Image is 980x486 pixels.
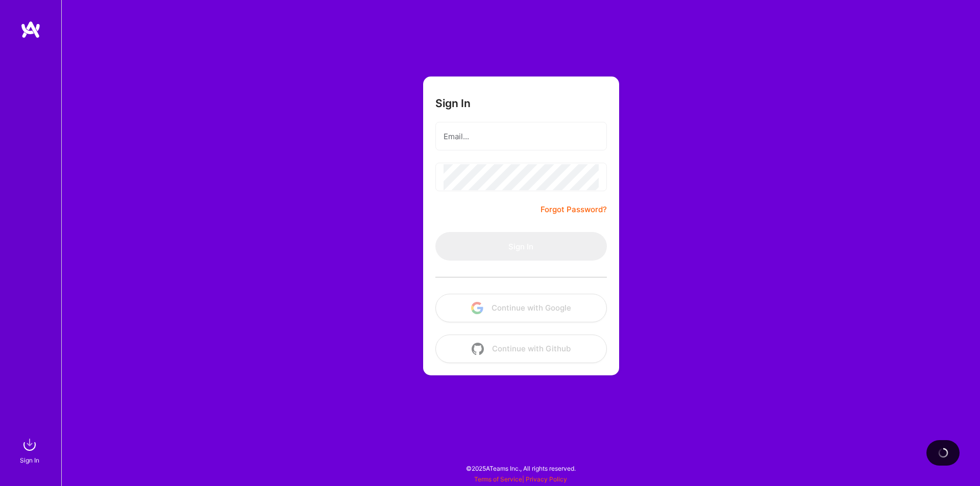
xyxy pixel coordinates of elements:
[474,475,567,483] span: |
[435,97,471,110] h3: Sign In
[20,20,41,39] img: logo
[435,294,607,322] button: Continue with Google
[435,335,607,363] button: Continue with Github
[938,447,949,458] img: loading
[435,232,607,261] button: Sign In
[474,475,522,483] a: Terms of Service
[61,455,980,481] div: © 2025 ATeams Inc., All rights reserved.
[19,434,40,455] img: sign in
[444,123,599,149] input: Email...
[541,203,607,216] a: Forgot Password?
[471,302,483,314] img: icon
[20,455,39,466] div: Sign In
[526,475,567,483] a: Privacy Policy
[21,434,40,466] a: sign inSign In
[472,343,484,355] img: icon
